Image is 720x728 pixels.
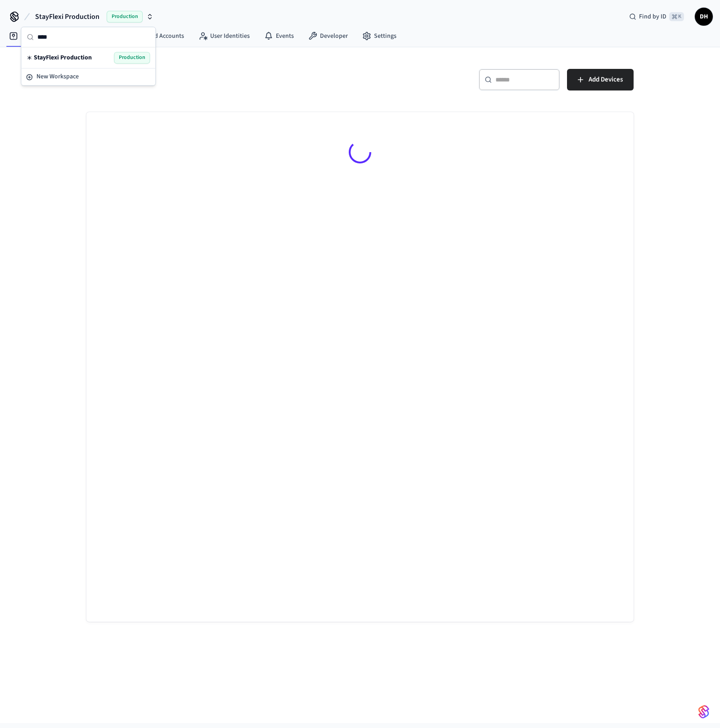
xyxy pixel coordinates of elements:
button: New Workspace [22,69,154,84]
span: Add Devices [589,74,623,86]
span: StayFlexi Production [35,11,99,22]
a: Events [257,28,301,44]
a: User Identities [191,28,257,44]
h5: Devices [86,69,355,87]
span: Production [114,52,150,63]
a: Devices [2,28,49,44]
div: Find by ID⌘ K [622,9,691,25]
span: ⌘ K [669,12,684,21]
button: DH [695,8,713,26]
img: SeamLogoGradient.69752ec5.svg [698,705,709,719]
div: Suggestions [21,47,155,68]
span: DH [696,9,712,25]
a: Settings [355,28,404,44]
button: Add Devices [567,69,634,90]
span: Production [107,11,143,23]
span: New Workspace [36,72,79,81]
span: Find by ID [639,12,666,21]
span: StayFlexi Production [34,53,92,62]
a: Developer [301,28,355,44]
